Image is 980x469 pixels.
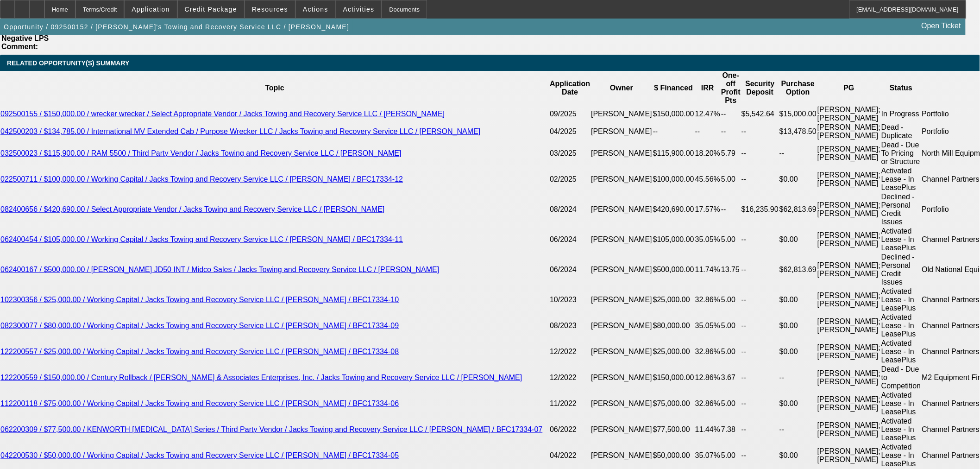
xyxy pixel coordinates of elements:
td: [PERSON_NAME]; [PERSON_NAME] [817,105,881,123]
td: -- [741,313,779,339]
td: $13,478.50 [779,123,817,140]
td: $15,000.00 [779,105,817,123]
td: [PERSON_NAME] [591,166,653,192]
td: 5.00 [721,443,741,469]
td: 03/2025 [549,140,591,166]
td: -- [741,365,779,391]
td: [PERSON_NAME]; [PERSON_NAME] [817,166,881,192]
td: [PERSON_NAME] [591,339,653,365]
td: $62,813.69 [779,192,817,227]
td: 09/2025 [549,105,591,123]
a: 042200530 / $50,000.00 / Working Capital / Jacks Towing and Recovery Service LLC / [PERSON_NAME] ... [0,451,399,459]
td: [PERSON_NAME] [591,227,653,253]
td: -- [779,140,817,166]
td: $0.00 [779,391,817,417]
td: [PERSON_NAME] [591,140,653,166]
a: 092500155 / $150,000.00 / wrecker wrecker / Select Appropriate Vendor / Jacks Towing and Recovery... [0,110,445,118]
a: 112200118 / $75,000.00 / Working Capital / Jacks Towing and Recovery Service LLC / [PERSON_NAME] ... [0,399,399,407]
td: 5.00 [721,339,741,365]
td: Declined - Personal Credit Issues [881,253,921,287]
span: Activities [343,6,375,13]
td: [PERSON_NAME]; [PERSON_NAME] [817,140,881,166]
td: -- [741,166,779,192]
td: 7.38 [721,417,741,443]
td: [PERSON_NAME]; [PERSON_NAME] [817,391,881,417]
td: 35.07% [695,443,721,469]
td: $62,813.69 [779,253,817,287]
td: 32.86% [695,339,721,365]
a: 082300077 / $80,000.00 / Working Capital / Jacks Towing and Recovery Service LLC / [PERSON_NAME] ... [0,322,399,330]
td: $150,000.00 [653,365,695,391]
span: Opportunity / 092500152 / [PERSON_NAME]'s Towing and Recovery Service LLC / [PERSON_NAME] [4,23,349,31]
td: $5,542.64 [741,105,779,123]
td: [PERSON_NAME] [591,253,653,287]
a: 102300356 / $25,000.00 / Working Capital / Jacks Towing and Recovery Service LLC / [PERSON_NAME] ... [0,296,399,304]
td: [PERSON_NAME]; [PERSON_NAME] [817,313,881,339]
td: $0.00 [779,339,817,365]
td: 12/2022 [549,339,591,365]
td: Dead - Due To Pricing or Structure [881,140,921,166]
td: 11.44% [695,417,721,443]
th: Owner [591,71,653,105]
td: $105,000.00 [653,227,695,253]
th: Security Deposit [741,71,779,105]
td: [PERSON_NAME]; [PERSON_NAME] [817,417,881,443]
th: IRR [695,71,721,105]
td: -- [741,253,779,287]
td: -- [741,123,779,140]
td: $0.00 [779,166,817,192]
td: [PERSON_NAME] [591,365,653,391]
td: $100,000.00 [653,166,695,192]
span: Resources [252,6,288,13]
td: 04/2022 [549,443,591,469]
button: Credit Package [178,0,244,18]
td: 06/2024 [549,227,591,253]
td: [PERSON_NAME]; [PERSON_NAME] [817,227,881,253]
td: [PERSON_NAME]; [PERSON_NAME] [817,365,881,391]
td: 12.86% [695,365,721,391]
td: [PERSON_NAME] [591,443,653,469]
td: Activated Lease - In LeasePlus [881,313,921,339]
a: Open Ticket [918,18,965,34]
td: 5.00 [721,227,741,253]
td: 12.47% [695,105,721,123]
td: [PERSON_NAME] [591,192,653,227]
button: Application [125,0,176,18]
a: 122200559 / $150,000.00 / Century Rollback / [PERSON_NAME] & Associates Enterprises, Inc. / Jacks... [0,374,522,381]
td: [PERSON_NAME]; [PERSON_NAME] [817,253,881,287]
td: $0.00 [779,227,817,253]
td: 45.56% [695,166,721,192]
td: -- [741,287,779,313]
span: Actions [303,6,328,13]
td: 02/2025 [549,166,591,192]
td: 08/2024 [549,192,591,227]
td: -- [741,391,779,417]
button: Resources [245,0,295,18]
td: $77,500.00 [653,417,695,443]
td: 5.00 [721,391,741,417]
td: In Progress [881,105,921,123]
td: 12/2022 [549,365,591,391]
b: Negative LPS Comment: [1,34,49,51]
td: Activated Lease - In LeasePlus [881,227,921,253]
td: $0.00 [779,443,817,469]
a: 062400167 / $500,000.00 / [PERSON_NAME] JD50 INT / Midco Sales / Jacks Towing and Recovery Servic... [0,266,439,273]
td: Activated Lease - In LeasePlus [881,391,921,417]
td: 32.86% [695,287,721,313]
th: Purchase Option [779,71,817,105]
td: 13.75 [721,253,741,287]
button: Activities [336,0,382,18]
a: 032500023 / $115,900.00 / RAM 5500 / Third Party Vendor / Jacks Towing and Recovery Service LLC /... [0,149,402,157]
td: Activated Lease - In LeasePlus [881,443,921,469]
td: 04/2025 [549,123,591,140]
td: -- [721,192,741,227]
td: -- [741,443,779,469]
td: $80,000.00 [653,313,695,339]
td: [PERSON_NAME] [591,313,653,339]
td: [PERSON_NAME]; [PERSON_NAME] [817,123,881,140]
button: Actions [296,0,335,18]
td: 11.74% [695,253,721,287]
th: PG [817,71,881,105]
td: -- [779,365,817,391]
td: 5.79 [721,140,741,166]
